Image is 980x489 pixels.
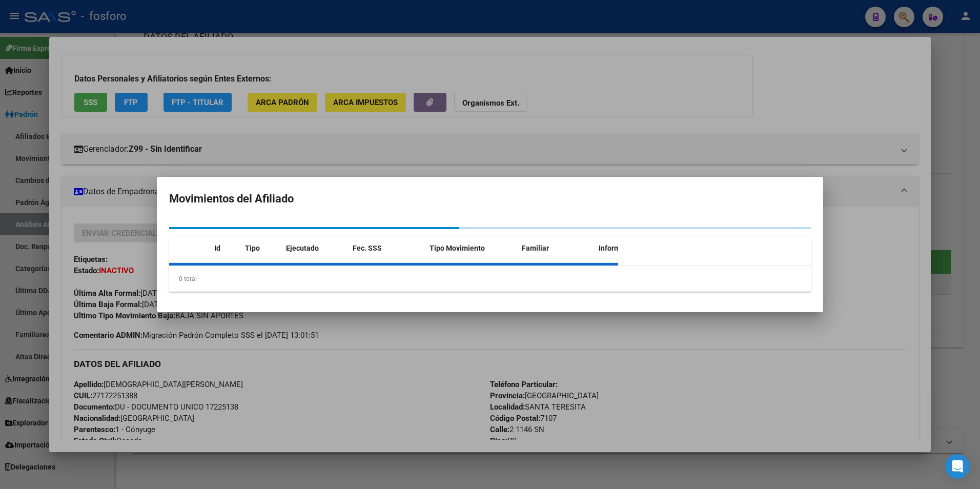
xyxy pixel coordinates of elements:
[349,237,425,259] datatable-header-cell: Fec. SSS
[518,237,595,259] datatable-header-cell: Familiar
[245,244,260,252] span: Tipo
[425,237,518,259] datatable-header-cell: Tipo Movimiento
[282,237,349,259] datatable-header-cell: Ejecutado
[210,237,241,259] datatable-header-cell: Id
[353,244,382,252] span: Fec. SSS
[945,454,970,479] div: Open Intercom Messenger
[214,244,220,252] span: Id
[286,244,319,252] span: Ejecutado
[430,244,485,252] span: Tipo Movimiento
[169,189,811,209] h2: Movimientos del Afiliado
[595,237,671,259] datatable-header-cell: Informable SSS
[169,266,811,292] div: 0 total
[241,237,282,259] datatable-header-cell: Tipo
[599,244,650,252] span: Informable SSS
[522,244,549,252] span: Familiar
